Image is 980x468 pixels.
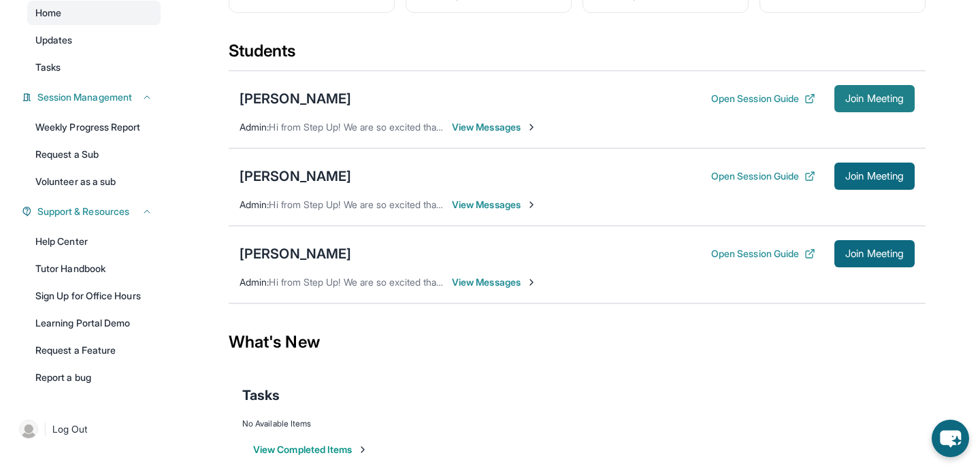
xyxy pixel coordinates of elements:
[834,85,915,112] button: Join Meeting
[27,169,161,194] a: Volunteer as a sub
[229,312,926,372] div: What's New
[27,229,161,254] a: Help Center
[27,338,161,363] a: Request a Feature
[35,33,73,47] span: Updates
[253,443,368,456] button: View Completed Items
[711,169,815,183] button: Open Session Guide
[14,414,161,444] a: |Log Out
[229,40,926,70] div: Students
[32,205,152,218] button: Support & Resources
[711,247,815,261] button: Open Session Guide
[35,6,61,20] span: Home
[44,421,47,437] span: |
[27,284,161,308] a: Sign Up for Office Hours
[932,420,969,457] button: chat-button
[711,92,815,105] button: Open Session Guide
[240,89,351,108] div: [PERSON_NAME]
[240,167,351,186] div: [PERSON_NAME]
[27,365,161,390] a: Report a bug
[240,244,351,263] div: [PERSON_NAME]
[240,121,269,133] span: Admin :
[242,418,912,429] div: No Available Items
[27,311,161,335] a: Learning Portal Demo
[27,28,161,52] a: Updates
[52,422,88,436] span: Log Out
[452,120,537,134] span: View Messages
[19,420,38,439] img: user-img
[27,142,161,167] a: Request a Sub
[845,172,904,180] span: Join Meeting
[845,95,904,103] span: Join Meeting
[37,90,132,104] span: Session Management
[35,61,61,74] span: Tasks
[240,276,269,288] span: Admin :
[27,1,161,25] a: Home
[834,163,915,190] button: Join Meeting
[452,198,537,212] span: View Messages
[27,55,161,80] a: Tasks
[27,115,161,139] a: Weekly Progress Report
[834,240,915,267] button: Join Meeting
[452,275,537,289] span: View Messages
[242,386,280,405] span: Tasks
[526,199,537,210] img: Chevron-Right
[27,256,161,281] a: Tutor Handbook
[526,122,537,133] img: Chevron-Right
[240,199,269,210] span: Admin :
[526,277,537,288] img: Chevron-Right
[845,250,904,258] span: Join Meeting
[32,90,152,104] button: Session Management
[37,205,129,218] span: Support & Resources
